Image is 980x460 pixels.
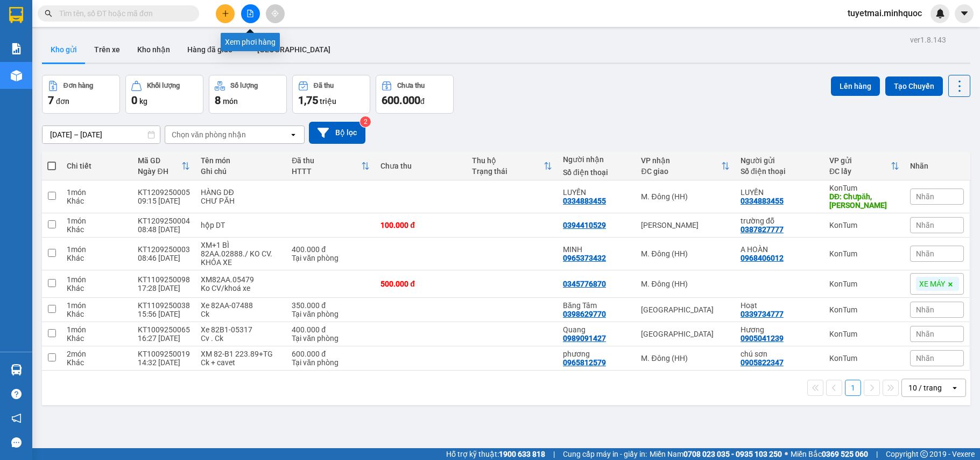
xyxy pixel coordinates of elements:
strong: 0708 023 035 - 0935 103 250 [683,450,782,458]
div: 1 món [67,245,127,254]
div: Số điện thoại [563,168,630,177]
div: XM+1 BÌ [201,241,281,249]
span: plus [222,10,229,17]
div: M. Đông (HH) [641,192,729,201]
img: logo-vxr [9,7,23,23]
div: ver 1.8.143 [910,34,946,46]
div: LUYẾN [563,188,630,197]
div: Người gửi [741,156,819,165]
div: Tại văn phòng [292,310,370,318]
div: HÀNG DĐ [201,188,281,197]
span: file-add [246,10,254,17]
div: 09:15 [DATE] [138,197,190,205]
img: icon-new-feature [935,9,945,18]
span: Cung cấp máy in - giấy in: [563,448,647,460]
div: Hoạt [741,301,819,310]
div: 100.000 đ [380,221,461,229]
div: CHƯ PĂH [201,197,281,205]
button: file-add [241,4,260,23]
button: Đã thu1,75 triệu [292,75,370,114]
div: 0905041239 [741,334,784,343]
div: Xe 82AA-07488 [201,301,281,310]
div: Trạng thái [472,167,544,176]
div: M. Đông (HH) [641,354,729,363]
div: KonTum [829,249,899,258]
div: ĐC giao [641,167,721,176]
span: aim [271,10,279,17]
div: Đã thu [292,156,361,165]
div: KT1009250019 [138,350,190,358]
span: món [223,97,238,106]
div: 10 / trang [908,382,942,393]
span: | [876,448,878,460]
div: 0345776870 [563,280,606,288]
div: KT1009250065 [138,325,190,334]
div: Đã thu [314,82,334,89]
button: Kho gửi [42,37,86,62]
span: triệu [320,97,336,106]
div: Quang [563,325,630,334]
div: chú sơn [741,350,819,358]
div: Khác [67,225,127,234]
span: ⚪️ [785,452,788,456]
span: question-circle [11,389,22,399]
button: caret-down [955,4,974,23]
div: 0394410529 [563,221,606,229]
img: warehouse-icon [11,70,22,81]
span: search [45,10,52,17]
button: Kho nhận [129,37,179,62]
div: Ghi chú [201,167,281,176]
div: 0398629770 [563,310,606,318]
div: [GEOGRAPHIC_DATA] [641,330,729,338]
div: Khác [67,358,127,367]
button: 1 [845,380,861,396]
span: 8 [215,94,221,107]
div: 82AA.02888./ KO CV. KHÓA XE [201,249,281,267]
div: Ngày ĐH [138,167,181,176]
div: XM82AA.05479 [201,275,281,284]
div: KonTum [829,354,899,363]
div: hộp DT [201,221,281,229]
div: 350.000 đ [292,301,370,310]
span: kg [139,97,147,106]
div: 0989091427 [563,334,606,343]
div: VP nhận [641,156,721,165]
button: Tạo Chuyến [885,76,943,96]
span: 0 [131,94,137,107]
div: Thu hộ [472,156,544,165]
span: Nhãn [916,305,934,314]
div: Người nhận [563,155,630,164]
div: VP gửi [829,156,891,165]
div: Tại văn phòng [292,254,370,262]
svg: open [289,130,298,139]
div: Chi tiết [67,162,127,170]
div: Khác [67,284,127,292]
button: plus [216,4,235,23]
div: Ck + cavet [201,358,281,367]
span: copyright [920,450,928,458]
div: Ko CV/khoá xe [201,284,281,292]
button: Hàng đã giao [179,37,241,62]
th: Toggle SortBy [132,152,195,180]
div: 1 món [67,325,127,334]
span: 600.000 [382,94,420,107]
div: 400.000 đ [292,325,370,334]
th: Toggle SortBy [467,152,558,180]
div: Xe 82B1-05317 [201,325,281,334]
div: 08:46 [DATE] [138,254,190,262]
button: Bộ lọc [309,122,365,144]
div: KonTum [829,280,899,288]
div: Khác [67,254,127,262]
div: DĐ: Chưpăh,Gia lai [829,192,899,210]
button: Trên xe [86,37,129,62]
div: MINH [563,245,630,254]
span: Hỗ trợ kỹ thuật: [446,448,545,460]
button: Chưa thu600.000đ [376,75,454,114]
div: phương [563,350,630,358]
div: LUYẾN [741,188,819,197]
div: Khối lượng [147,82,180,89]
div: Tại văn phòng [292,334,370,343]
div: 600.000 đ [292,350,370,358]
span: đơn [56,97,69,106]
div: 400.000 đ [292,245,370,254]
